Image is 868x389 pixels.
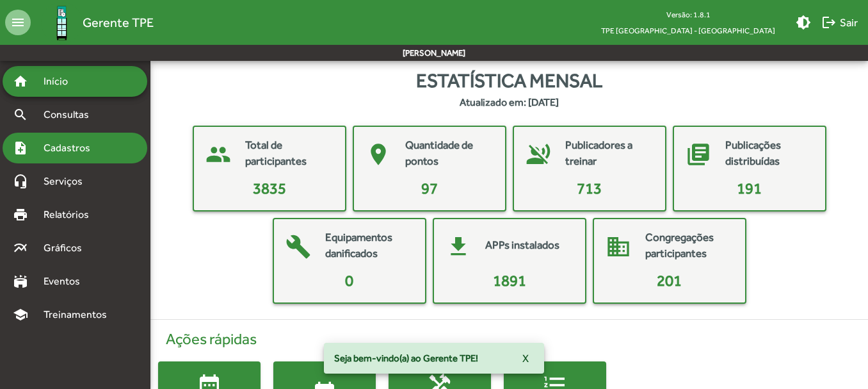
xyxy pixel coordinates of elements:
[36,240,99,256] span: Gráficos
[460,95,559,110] strong: Atualizado em: [DATE]
[796,15,811,30] mat-icon: brightness_medium
[405,137,492,170] mat-card-title: Quantidade de pontos
[279,228,317,266] mat-icon: build
[36,107,106,122] span: Consultas
[36,174,100,189] span: Serviços
[359,135,398,174] mat-icon: place
[13,107,28,122] mat-icon: search
[13,140,28,156] mat-icon: note_add
[439,228,478,266] mat-icon: get_app
[13,274,28,289] mat-icon: stadium
[199,135,237,174] mat-icon: people
[5,10,31,35] mat-icon: menu
[158,330,860,349] h4: Ações rápidas
[821,15,837,30] mat-icon: logout
[36,140,107,156] span: Cadastros
[416,66,602,95] span: Estatística mensal
[13,240,28,256] mat-icon: multiline_chart
[657,272,682,289] span: 201
[485,237,559,254] mat-card-title: APPs instalados
[565,137,652,170] mat-card-title: Publicadores a treinar
[13,74,28,89] mat-icon: home
[245,137,332,170] mat-card-title: Total de participantes
[577,179,602,197] span: 713
[645,229,732,262] mat-card-title: Congregações participantes
[737,179,762,197] span: 191
[253,179,286,197] span: 3835
[41,2,83,44] img: Logo
[512,347,539,370] button: X
[36,274,97,289] span: Eventos
[345,272,353,289] span: 0
[821,11,858,34] span: Sair
[334,352,478,365] span: Seja bem-vindo(a) ao Gerente TPE!
[522,347,529,370] span: X
[725,137,812,170] mat-card-title: Publicações distribuídas
[83,12,154,33] span: Gerente TPE
[36,207,106,222] span: Relatórios
[591,22,785,38] span: TPE [GEOGRAPHIC_DATA] - [GEOGRAPHIC_DATA]
[325,229,412,262] mat-card-title: Equipamentos danificados
[421,179,438,197] span: 97
[31,2,154,44] a: Gerente TPE
[519,135,558,174] mat-icon: voice_over_off
[679,135,718,174] mat-icon: library_books
[13,174,28,189] mat-icon: headset_mic
[493,272,526,289] span: 1891
[599,228,638,266] mat-icon: domain
[36,307,122,322] span: Treinamentos
[816,11,863,34] button: Sair
[13,307,28,322] mat-icon: school
[36,74,86,89] span: Início
[13,207,28,222] mat-icon: print
[591,6,785,22] div: Versão: 1.8.1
